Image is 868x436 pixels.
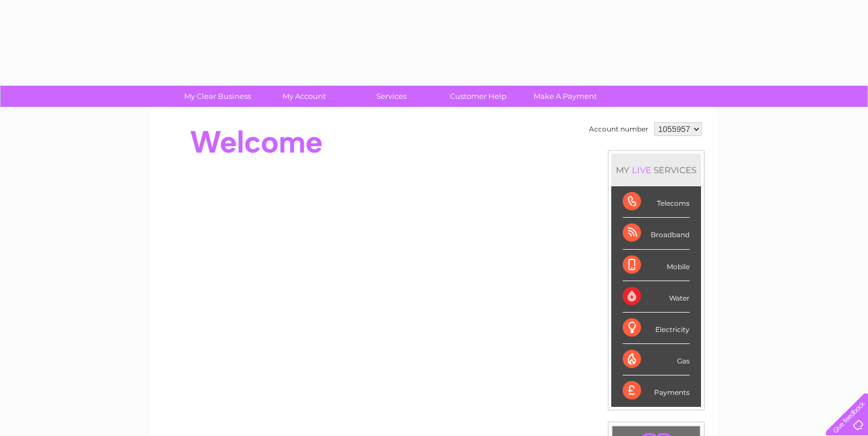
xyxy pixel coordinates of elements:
a: Make A Payment [518,86,612,107]
div: Water [623,281,690,313]
div: MY SERVICES [611,154,701,186]
div: Mobile [623,250,690,281]
a: My Account [257,86,352,107]
div: Payments [623,375,690,406]
a: Services [344,86,439,107]
div: Broadband [623,218,690,249]
td: Account number [586,119,651,139]
a: My Clear Business [170,86,265,107]
div: Gas [623,344,690,375]
div: LIVE [630,165,654,175]
div: Electricity [623,313,690,344]
a: Customer Help [431,86,525,107]
div: Telecoms [623,186,690,218]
